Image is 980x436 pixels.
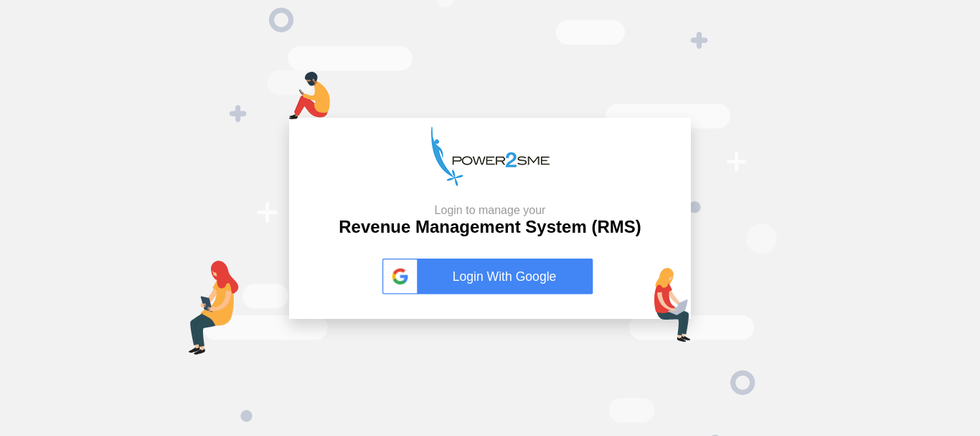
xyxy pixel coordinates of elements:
[289,72,330,119] img: mob-login.png
[431,126,550,186] img: p2s_logo.png
[654,268,691,342] img: lap-login.png
[189,261,239,355] img: tab-login.png
[382,259,598,294] a: Login With Google
[378,243,602,310] button: Login With Google
[339,203,641,238] h2: Revenue Management System (RMS)
[339,203,641,217] small: Login to manage your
